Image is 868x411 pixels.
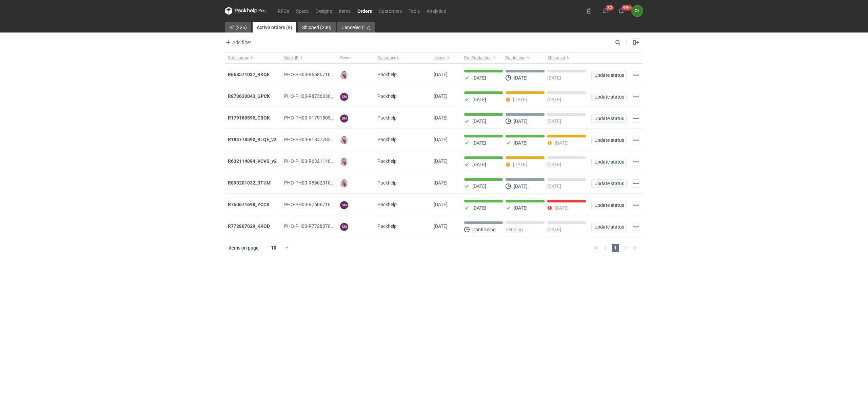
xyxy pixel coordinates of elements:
[377,180,397,186] span: Packhelp
[434,137,448,142] span: 18/09/2025
[377,158,397,164] span: Packhelp
[375,7,405,15] a: Customers
[632,114,640,123] button: Actions
[434,180,448,186] span: 12/09/2025
[228,180,271,186] a: R890201032_BTUM
[375,52,431,63] button: Customer
[591,114,627,123] button: Update status
[340,93,348,101] figcaption: SM
[284,93,351,99] span: PHO-PH00-R873633043_GPCK
[547,75,561,81] p: [DATE]
[434,223,448,229] span: 27/05/2024
[312,7,335,15] a: Designs
[340,158,348,166] img: Klaudia Wiśniewska
[274,7,293,15] a: RFQs
[224,38,251,46] span: Add filter
[337,22,375,33] a: Canceled (17)
[335,7,354,15] a: Items
[340,114,348,123] figcaption: SM
[555,140,569,146] p: [DATE]
[284,158,358,164] span: PHO-PH00-R632114094_VCVS_V2
[600,5,611,16] button: 32
[547,227,561,232] p: [DATE]
[253,22,296,33] a: Active orders (8)
[594,138,624,143] span: Update status
[340,136,348,144] img: Klaudia Wiśniewska
[284,223,351,229] span: PHO-PH00-R772807029_KKOD
[423,7,449,15] a: Analytics
[514,205,528,211] p: [DATE]
[514,183,528,189] p: [DATE]
[505,55,526,61] span: Production
[377,202,397,207] span: Packhelp
[547,183,561,189] p: [DATE]
[229,244,258,251] span: Items on page
[431,52,461,63] button: Issued
[224,38,252,46] button: Add filter
[632,93,640,101] button: Actions
[632,71,640,79] button: Actions
[284,137,358,142] span: PHO-PH00-R184778590_BLQE_V2
[340,55,352,61] span: Owner
[616,5,627,16] button: 99+
[377,137,397,142] span: Packhelp
[548,55,565,61] span: Shipment
[472,183,486,189] p: [DATE]
[591,223,627,231] button: Update status
[434,158,448,164] span: 18/09/2025
[591,201,627,209] button: Update status
[434,202,448,207] span: 05/09/2025
[284,72,350,77] span: PHO-PH00-R668571037_BKQE
[293,7,312,15] a: Specs
[472,140,486,146] p: [DATE]
[228,223,270,229] a: R772807029_KKOD
[228,137,276,142] a: R184778590_BLQE_v2
[632,5,643,17] div: Olga Łopatowicz
[284,115,351,121] span: PHO-PH00-R179180590_CBOK
[377,55,395,61] span: Customer
[225,22,251,33] a: All (225)
[263,243,285,253] div: 10
[632,201,640,209] button: Actions
[614,38,635,46] input: Search
[591,136,627,144] button: Update status
[340,223,348,231] figcaption: SM
[434,115,448,121] span: 22/09/2025
[546,52,589,63] button: Shipment
[298,22,336,33] a: Shipped (200)
[228,72,270,77] a: R668571037_BKQE
[354,7,375,15] a: Orders
[284,202,350,207] span: PHO-PH00-R760671698_YCCK
[225,52,281,63] button: Order name
[340,179,348,188] img: Klaudia Wiśniewska
[340,71,348,79] img: Klaudia Wiśniewska
[228,55,249,61] span: Order name
[632,158,640,166] button: Actions
[506,227,523,232] p: Pending
[514,75,528,81] p: [DATE]
[472,118,486,124] p: [DATE]
[514,118,528,124] p: [DATE]
[228,202,270,207] a: R760671698_YCCK
[594,73,624,78] span: Update status
[461,52,504,63] button: Pre-Production
[472,227,496,232] p: Confirming
[281,52,338,63] button: Order ID
[594,224,624,229] span: Update status
[594,116,624,121] span: Update status
[632,136,640,144] button: Actions
[228,115,270,121] a: R179180590_CBOK
[472,97,486,102] p: [DATE]
[632,179,640,188] button: Actions
[340,201,348,209] figcaption: SM
[472,75,486,81] p: [DATE]
[228,93,270,99] strong: R873633043_GPCK
[284,180,351,186] span: PHO-PH00-R890201032_BTUM
[591,179,627,188] button: Update status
